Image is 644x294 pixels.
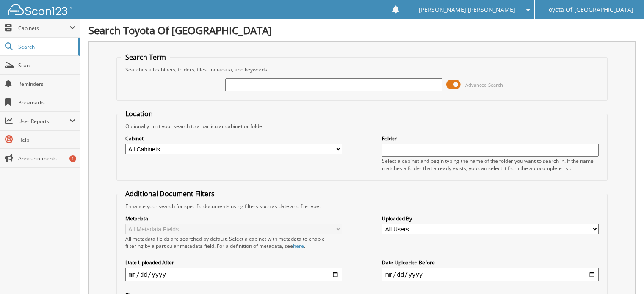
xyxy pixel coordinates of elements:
[121,52,170,62] legend: Search Term
[18,62,75,69] span: Scan
[382,215,599,222] label: Uploaded By
[121,109,157,118] legend: Location
[18,155,75,162] span: Announcements
[121,66,603,73] div: Searches all cabinets, folders, files, metadata, and keywords
[18,43,74,50] span: Search
[121,189,219,198] legend: Additional Document Filters
[545,7,633,12] span: Toyota Of [GEOGRAPHIC_DATA]
[88,23,636,37] h1: Search Toyota Of [GEOGRAPHIC_DATA]
[18,99,75,106] span: Bookmarks
[8,4,72,15] img: scan123-logo-white.svg
[465,82,503,88] span: Advanced Search
[382,157,599,172] div: Select a cabinet and begin typing the name of the folder you want to search in. If the name match...
[121,203,603,210] div: Enhance your search for specific documents using filters such as date and file type.
[18,25,69,32] span: Cabinets
[125,259,342,266] label: Date Uploaded After
[18,118,69,125] span: User Reports
[125,135,342,142] label: Cabinet
[382,135,599,142] label: Folder
[121,123,603,130] div: Optionally limit your search to a particular cabinet or folder
[125,235,342,250] div: All metadata fields are searched by default. Select a cabinet with metadata to enable filtering b...
[382,268,599,281] input: end
[419,7,515,12] span: [PERSON_NAME] [PERSON_NAME]
[18,136,75,143] span: Help
[293,242,304,250] a: here
[125,215,342,222] label: Metadata
[125,268,342,281] input: start
[18,80,75,88] span: Reminders
[382,259,599,266] label: Date Uploaded Before
[69,155,76,162] div: 1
